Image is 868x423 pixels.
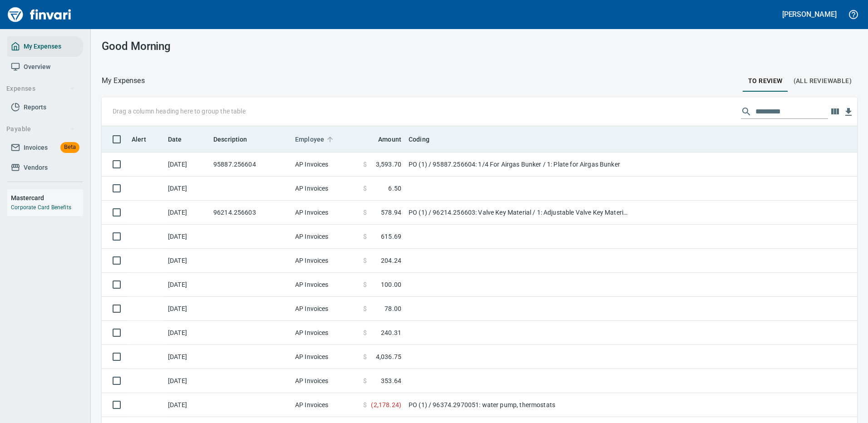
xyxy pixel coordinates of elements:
[24,102,46,113] span: Reports
[164,152,210,177] td: [DATE]
[363,352,367,361] span: $
[295,134,324,145] span: Employee
[385,304,401,313] span: 78.00
[291,225,360,249] td: AP Invoices
[24,162,48,173] span: Vendors
[210,201,291,225] td: 96214.256603
[164,249,210,273] td: [DATE]
[363,184,367,193] span: $
[405,152,632,177] td: PO (1) / 95887.256604: 1/4 For Airgas Bunker / 1: Plate for Airgas Bunker
[164,321,210,345] td: [DATE]
[782,10,837,19] h5: [PERSON_NAME]
[210,152,291,177] td: 95887.256604
[363,400,367,409] span: $
[5,4,74,25] img: Finvari
[371,400,401,409] span: ( 2,178.24 )
[113,107,246,116] p: Drag a column heading here to group the table
[7,138,83,158] a: InvoicesBeta
[164,297,210,321] td: [DATE]
[381,376,401,385] span: 353.64
[291,345,360,369] td: AP Invoices
[164,393,210,417] td: [DATE]
[7,36,83,57] a: My Expenses
[24,142,48,153] span: Invoices
[102,75,145,86] nav: breadcrumb
[132,134,158,145] span: Alert
[6,123,75,135] span: Payable
[213,134,247,145] span: Description
[381,208,401,217] span: 578.94
[291,273,360,297] td: AP Invoices
[363,328,367,337] span: $
[828,105,842,118] button: Choose columns to display
[168,134,182,145] span: Date
[3,121,79,138] button: Payable
[366,134,401,145] span: Amount
[164,177,210,201] td: [DATE]
[748,75,783,87] span: To Review
[291,201,360,225] td: AP Invoices
[381,328,401,337] span: 240.31
[363,304,367,313] span: $
[102,40,339,53] h3: Good Morning
[794,75,852,87] span: (All Reviewable)
[363,160,367,169] span: $
[291,369,360,393] td: AP Invoices
[409,134,441,145] span: Coding
[7,157,83,178] a: Vendors
[102,75,145,86] p: My Expenses
[291,393,360,417] td: AP Invoices
[295,134,336,145] span: Employee
[291,297,360,321] td: AP Invoices
[164,225,210,249] td: [DATE]
[405,201,632,225] td: PO (1) / 96214.256603: Valve Key Material / 1: Adjustable Valve Key Material (20)
[24,61,50,73] span: Overview
[164,273,210,297] td: [DATE]
[409,134,429,145] span: Coding
[60,142,79,152] span: Beta
[11,193,83,203] h6: Mastercard
[381,256,401,265] span: 204.24
[363,256,367,265] span: $
[842,105,855,119] button: Download Table
[405,393,632,417] td: PO (1) / 96374.2970051: water pump, thermostats
[291,321,360,345] td: AP Invoices
[291,177,360,201] td: AP Invoices
[164,345,210,369] td: [DATE]
[388,184,401,193] span: 6.50
[24,41,61,52] span: My Expenses
[164,201,210,225] td: [DATE]
[291,152,360,177] td: AP Invoices
[168,134,194,145] span: Date
[381,280,401,289] span: 100.00
[6,83,75,94] span: Expenses
[381,232,401,241] span: 615.69
[11,204,71,211] a: Corporate Card Benefits
[132,134,146,145] span: Alert
[363,280,367,289] span: $
[378,134,401,145] span: Amount
[291,249,360,273] td: AP Invoices
[363,376,367,385] span: $
[164,369,210,393] td: [DATE]
[363,232,367,241] span: $
[3,80,79,97] button: Expenses
[376,160,401,169] span: 3,593.70
[7,97,83,118] a: Reports
[213,134,259,145] span: Description
[363,208,367,217] span: $
[7,57,83,77] a: Overview
[780,7,839,21] button: [PERSON_NAME]
[376,352,401,361] span: 4,036.75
